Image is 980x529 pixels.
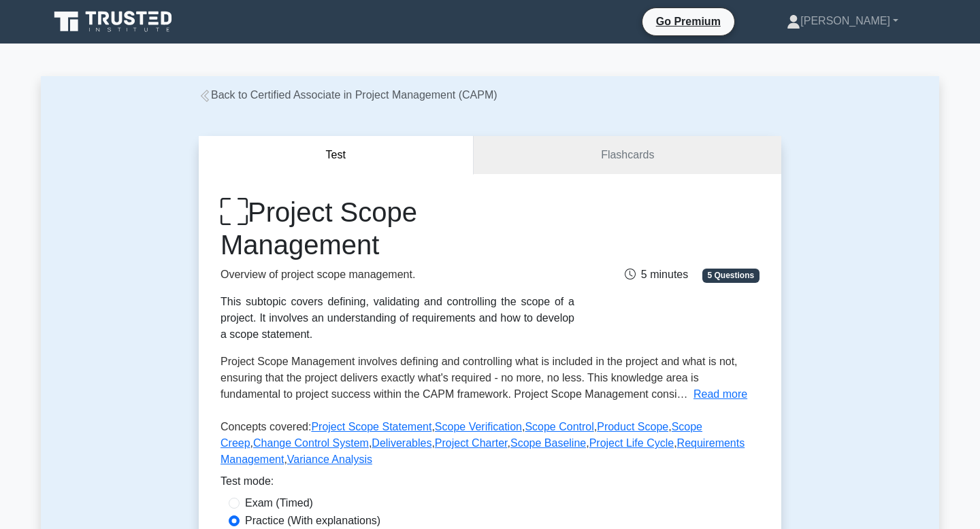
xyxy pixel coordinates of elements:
[435,421,522,432] a: Scope Verification
[648,13,729,30] a: Go Premium
[597,421,668,432] a: Product Scope
[754,7,931,35] a: [PERSON_NAME]
[253,437,369,449] a: Change Control System
[220,356,738,400] span: Project Scope Management involves defining and controlling what is included in the project and wh...
[245,495,313,511] label: Exam (Timed)
[693,386,747,403] button: Read more
[525,421,593,432] a: Scope Control
[220,294,574,343] div: This subtopic covers defining, validating and controlling the scope of a project. It involves an ...
[625,269,688,280] span: 5 minutes
[589,437,674,449] a: Project Life Cycle
[510,437,586,449] a: Scope Baseline
[372,437,431,449] a: Deliverables
[220,267,574,283] p: Overview of project scope management.
[311,421,431,432] a: Project Scope Statement
[220,196,574,261] h1: Project Scope Management
[702,269,759,282] span: 5 Questions
[435,437,508,449] a: Project Charter
[220,419,759,473] p: Concepts covered: , , , , , , , , , , ,
[245,513,380,529] label: Practice (With explanations)
[199,136,474,175] button: Test
[287,454,372,465] a: Variance Analysis
[199,89,497,101] a: Back to Certified Associate in Project Management (CAPM)
[220,473,759,495] div: Test mode:
[474,136,781,175] a: Flashcards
